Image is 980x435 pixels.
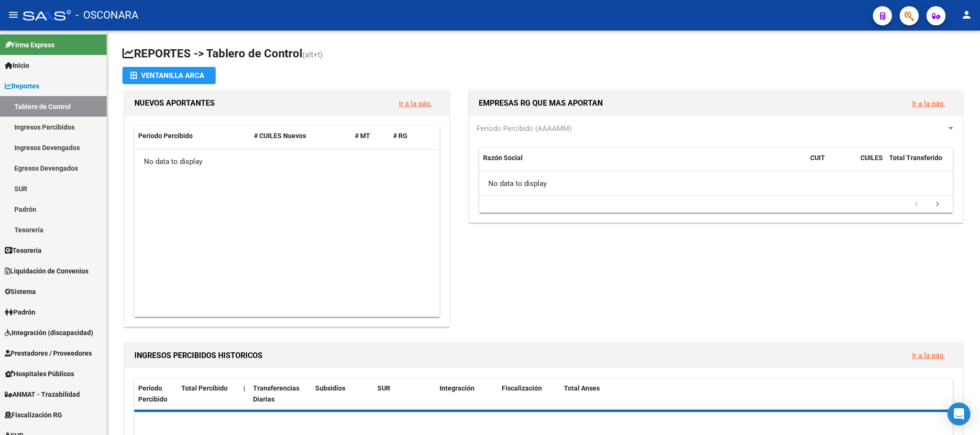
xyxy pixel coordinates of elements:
[885,148,952,179] datatable-header-cell: Total Transferido
[249,378,311,410] datatable-header-cell: Transferencias Diarias
[5,286,36,297] span: Sistema
[138,384,167,403] span: Período Percibido
[857,148,885,179] datatable-header-cell: CUILES
[250,126,352,146] datatable-header-cell: # CUILES Nuevos
[479,148,806,179] datatable-header-cell: Razón Social
[5,245,42,256] span: Tesorería
[355,132,370,140] span: # MT
[5,327,93,338] span: Integración (discapacidad)
[502,384,542,392] span: Fiscalización
[904,95,953,112] button: Ir a la pág.
[351,126,389,146] datatable-header-cell: # MT
[134,378,177,410] datatable-header-cell: Período Percibido
[399,99,432,108] a: Ir a la pág.
[889,154,942,162] span: Total Transferido
[5,40,55,50] span: Firma Express
[564,384,600,392] span: Total Anses
[560,378,941,410] datatable-header-cell: Total Anses
[138,132,193,140] span: Período Percibido
[928,199,947,210] a: go to next page
[76,5,138,26] span: - OSCONARA
[912,99,945,108] a: Ir a la pág.
[5,410,62,420] span: Fiscalización RG
[391,95,440,112] button: Ir a la pág.
[377,384,390,392] span: SUR
[5,81,39,91] span: Reportes
[122,67,216,84] button: Ventanilla ARCA
[177,378,240,410] datatable-header-cell: Total Percibido
[483,154,523,162] span: Razón Social
[253,384,299,403] span: Transferencias Diarias
[240,378,249,410] datatable-header-cell: |
[243,384,245,392] span: |
[134,150,439,174] div: No data to display
[254,132,306,140] span: # CUILES Nuevos
[8,9,19,21] mat-icon: menu
[810,154,825,162] span: CUIT
[181,384,228,392] span: Total Percibido
[912,351,945,360] a: Ir a la pág.
[5,389,80,400] span: ANMAT - Trazabilidad
[393,132,407,140] span: # RG
[479,98,603,108] span: EMPRESAS RG QUE MAS APORTAN
[311,378,374,410] datatable-header-cell: Subsidios
[5,307,35,317] span: Padrón
[315,384,345,392] span: Subsidios
[134,98,215,108] span: NUEVOS APORTANTES
[806,148,857,179] datatable-header-cell: CUIT
[961,9,972,21] mat-icon: person
[907,199,925,210] a: go to previous page
[5,369,74,379] span: Hospitales Públicos
[498,378,560,410] datatable-header-cell: Fiscalización
[5,348,92,359] span: Prestadores / Proveedores
[5,266,88,276] span: Liquidación de Convenios
[904,347,953,364] button: Ir a la pág.
[5,60,29,71] span: Inicio
[476,124,572,133] span: Período Percibido (AAAAMM)
[130,67,208,84] div: Ventanilla ARCA
[947,402,970,425] div: Open Intercom Messenger
[134,351,263,360] span: INGRESOS PERCIBIDOS HISTORICOS
[440,384,474,392] span: Integración
[374,378,436,410] datatable-header-cell: SUR
[134,126,250,146] datatable-header-cell: Período Percibido
[860,154,883,162] span: CUILES
[122,46,965,63] h1: REPORTES -> Tablero de Control
[479,172,952,196] div: No data to display
[389,126,428,146] datatable-header-cell: # RG
[302,50,323,59] span: (alt+t)
[436,378,498,410] datatable-header-cell: Integración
